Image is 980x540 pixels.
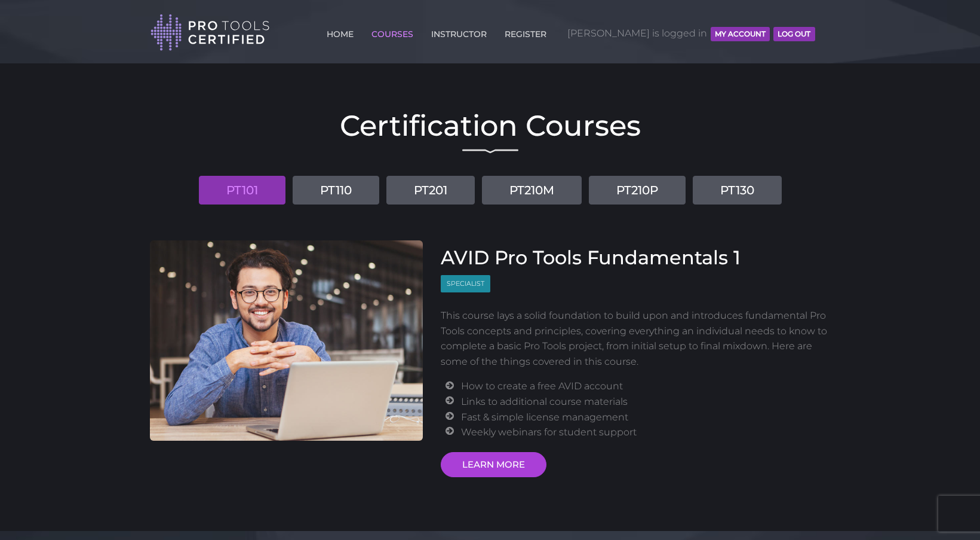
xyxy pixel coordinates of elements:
a: PT101 [199,176,285,205]
li: Weekly webinars for student support [461,425,830,440]
img: decorative line [462,149,518,154]
a: REGISTER [502,22,549,41]
img: Pro Tools Certified Logo [150,13,270,52]
h3: AVID Pro Tools Fundamentals 1 [441,246,831,269]
button: MY ACCOUNT [711,27,770,41]
p: This course lays a solid foundation to build upon and introduces fundamental Pro Tools concepts a... [441,308,831,369]
a: PT110 [293,176,379,205]
button: Log Out [773,27,815,41]
li: Links to additional course materials [461,394,830,410]
a: PT130 [693,176,782,205]
a: PT210M [482,176,582,205]
li: Fast & simple license management [461,410,830,425]
a: LEARN MORE [441,452,546,477]
a: HOME [324,22,357,41]
h2: Certification Courses [150,111,831,140]
a: PT210P [589,176,686,205]
li: How to create a free AVID account [461,379,830,394]
a: PT201 [386,176,475,205]
img: AVID Pro Tools Fundamentals 1 Course [150,240,423,441]
span: Specialist [441,275,490,292]
span: [PERSON_NAME] is logged in [567,16,815,51]
a: COURSES [368,22,416,41]
a: INSTRUCTOR [428,22,490,41]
